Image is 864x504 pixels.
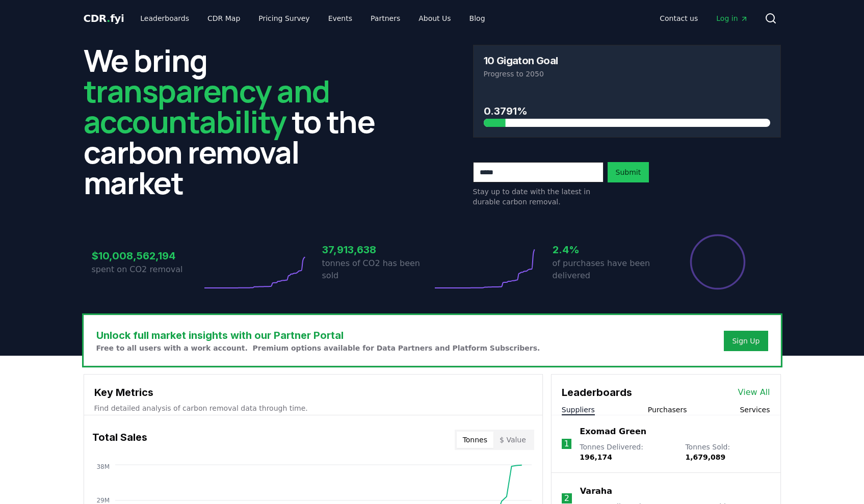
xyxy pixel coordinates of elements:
button: Sign Up [724,331,768,351]
p: of purchases have been delivered [553,257,663,282]
button: Submit [608,162,649,182]
h3: 0.3791% [484,103,770,119]
span: 196,174 [580,453,612,461]
h3: Key Metrics [94,385,532,400]
p: Find detailed analysis of carbon removal data through time. [94,403,532,413]
button: Purchasers [648,405,687,415]
a: CDR.fyi [84,11,124,25]
a: CDR Map [199,9,248,28]
a: Partners [362,9,408,28]
button: $ Value [493,432,532,448]
span: transparency and accountability [84,70,330,142]
button: Tonnes [457,432,493,448]
h3: 2.4% [553,242,663,257]
a: Contact us [651,9,706,28]
button: Suppliers [562,405,595,415]
a: About Us [410,9,459,28]
h3: Leaderboards [562,385,632,400]
span: CDR fyi [84,12,124,24]
p: Free to all users with a work account. Premium options available for Data Partners and Platform S... [96,343,540,353]
p: Tonnes Delivered : [580,442,675,462]
nav: Main [651,9,756,28]
div: Percentage of sales delivered [689,233,746,290]
a: Varaha [580,485,612,497]
p: spent on CO2 removal [92,263,202,276]
nav: Main [132,9,493,28]
p: 1 [564,438,569,450]
h2: We bring to the carbon removal market [84,45,391,198]
tspan: 38M [96,463,110,470]
a: Pricing Survey [250,9,318,28]
p: Tonnes Sold : [685,442,770,462]
a: Sign Up [732,336,760,346]
h3: $10,008,562,194 [92,248,202,263]
a: Blog [461,9,493,28]
p: Progress to 2050 [484,69,770,79]
a: View All [738,386,770,399]
span: . [107,12,110,24]
p: Stay up to date with the latest in durable carbon removal. [473,187,604,207]
h3: Unlock full market insights with our Partner Portal [96,328,540,343]
a: Leaderboards [132,9,197,28]
span: 1,679,089 [685,453,725,461]
button: Services [740,405,770,415]
h3: 10 Gigaton Goal [484,56,558,66]
p: tonnes of CO2 has been sold [322,257,432,282]
tspan: 29M [96,497,110,504]
h3: Total Sales [92,430,147,450]
a: Exomad Green [580,426,646,438]
h3: 37,913,638 [322,242,432,257]
a: Log in [708,9,756,28]
a: Events [320,9,360,28]
span: Log in [716,13,748,23]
